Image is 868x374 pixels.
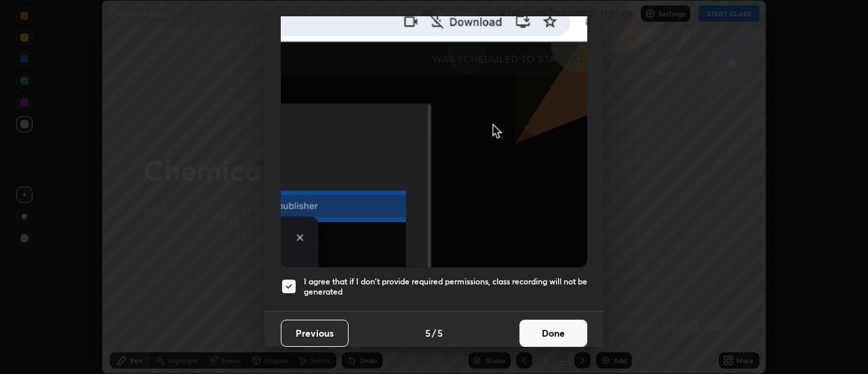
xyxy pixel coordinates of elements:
[304,276,587,297] h5: I agree that if I don't provide required permissions, class recording will not be generated
[437,326,443,340] h4: 5
[519,320,587,347] button: Done
[425,326,431,340] h4: 5
[432,326,436,340] h4: /
[281,320,349,347] button: Previous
